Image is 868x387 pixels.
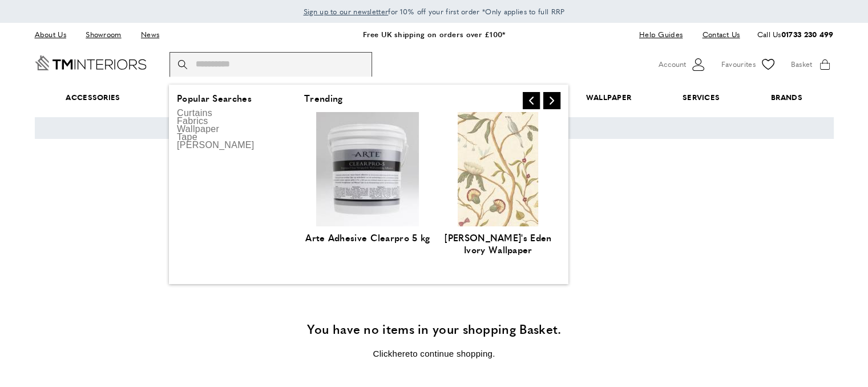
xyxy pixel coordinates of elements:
[757,29,833,41] p: Call Us
[745,80,827,115] a: Brands
[392,349,410,358] a: here
[304,94,342,103] span: Trending
[316,112,419,226] img: Arte Adhesive Clearpro 5 kg
[304,6,565,17] span: for 10% off your first order *Only applies to full RRP
[305,232,430,244] div: Arte Adhesive Clearpro 5 kg
[659,58,686,70] span: Account
[206,320,663,338] h3: You have no items in your shopping Basket.
[560,80,657,115] a: Wallpaper
[659,56,707,73] button: Customer Account
[631,27,691,42] a: Help Guides
[40,80,146,115] span: Accessories
[458,112,538,226] img: Adam's Eden Ivory Wallpaper
[178,52,189,77] button: Search
[436,232,561,256] div: Adam's Eden Ivory Wallpaper
[693,27,740,42] a: Contact Us
[206,347,663,361] p: Click to continue shopping.
[174,133,294,141] a: Tape
[302,109,433,264] a: Arte Adhesive Clearpro 5 kg Arte Adhesive Clearpro 5 kg
[721,58,756,70] span: Favourites
[174,125,294,133] a: Wallpaper
[77,27,130,42] a: Showroom
[721,56,777,73] a: Favourites
[174,109,294,117] a: Curtains
[304,6,389,17] a: Sign up to our newsletter
[304,6,389,17] span: Sign up to our newsletter
[433,109,564,264] a: Adam's Eden Ivory Wallpaper [PERSON_NAME]'s Eden Ivory Wallpaper
[362,29,505,39] a: Free UK shipping on orders over £100*
[146,80,229,115] a: Fabrics
[132,27,168,42] a: News
[177,94,252,103] span: Popular Searches
[781,29,834,39] a: 01733 230 499
[35,27,75,42] a: About Us
[35,55,147,70] a: Go to Home page
[174,117,294,125] a: Fabrics
[174,141,294,149] a: [PERSON_NAME]
[657,80,745,115] a: Services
